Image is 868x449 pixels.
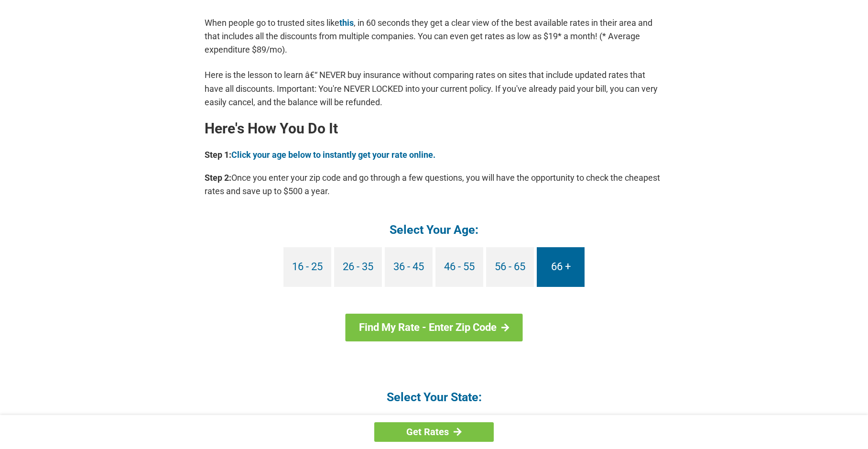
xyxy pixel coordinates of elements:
[385,247,433,287] a: 36 - 45
[205,171,663,198] p: Once you enter your zip code and go through a few questions, you will have the opportunity to che...
[374,422,494,442] a: Get Rates
[339,18,354,28] a: this
[205,389,663,405] h4: Select Your State:
[334,247,382,287] a: 26 - 35
[205,222,663,238] h4: Select Your Age:
[231,150,435,160] a: Click your age below to instantly get your rate online.
[346,314,523,341] a: Find My Rate - Enter Zip Code
[205,150,231,160] b: Step 1:
[486,247,534,287] a: 56 - 65
[205,16,663,56] p: When people go to trusted sites like , in 60 seconds they get a clear view of the best available ...
[537,247,585,287] a: 66 +
[435,247,483,287] a: 46 - 55
[283,247,331,287] a: 16 - 25
[205,121,663,136] h2: Here's How You Do It
[205,68,663,109] p: Here is the lesson to learn â€“ NEVER buy insurance without comparing rates on sites that include...
[205,173,231,183] b: Step 2:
